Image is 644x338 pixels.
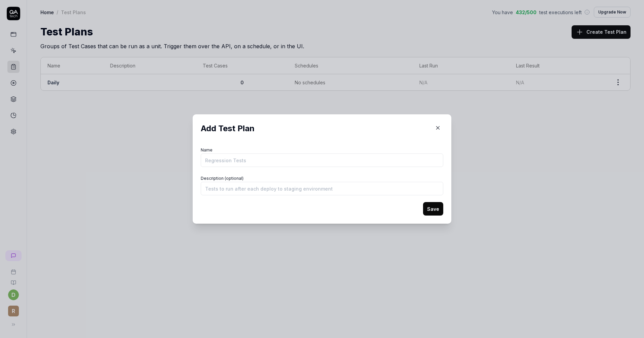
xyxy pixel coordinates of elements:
input: Tests to run after each deploy to staging environment [201,182,443,195]
h2: Add Test Plan [201,122,443,135]
input: Regression Tests [201,153,443,167]
button: Close Modal [432,122,443,133]
button: Save [423,202,443,216]
label: Description (optional) [201,176,244,181]
label: Name [201,147,213,152]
